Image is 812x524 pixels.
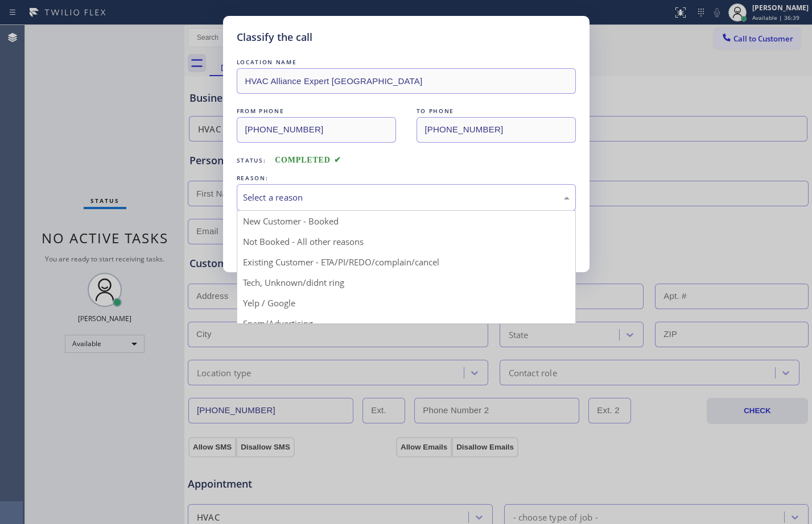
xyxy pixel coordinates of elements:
[237,313,575,334] div: Spam/Advertising
[417,105,576,117] div: TO PHONE
[237,231,575,252] div: Not Booked - All other reasons
[237,117,396,143] input: From phone
[237,56,576,68] div: LOCATION NAME
[275,156,341,164] span: COMPLETED
[237,105,396,117] div: FROM PHONE
[237,156,266,164] span: Status:
[237,293,575,313] div: Yelp / Google
[237,30,312,45] h5: Classify the call
[237,172,576,184] div: REASON:
[237,211,575,231] div: New Customer - Booked
[237,272,575,293] div: Tech, Unknown/didnt ring
[243,191,570,204] div: Select a reason
[237,252,575,272] div: Existing Customer - ETA/PI/REDO/complain/cancel
[417,117,576,143] input: To phone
